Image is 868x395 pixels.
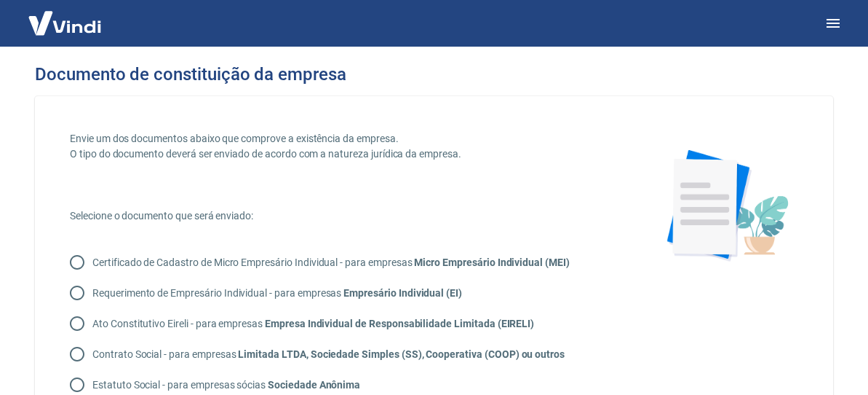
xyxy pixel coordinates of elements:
p: Ato Constitutivo Eireli - para empresas [92,316,534,332]
strong: Empresa Individual de Responsabilidade Limitada (EIRELI) [265,318,534,329]
p: O tipo do documento deverá ser enviado de acordo com a natureza jurídica da empresa. [70,146,618,162]
img: Vindi [17,1,112,45]
p: Contrato Social - para empresas [92,347,565,362]
h3: Documento de constituição da empresa [35,64,346,85]
strong: Sociedade Anônima [268,379,360,391]
strong: Limitada LTDA, Sociedade Simples (SS), Cooperativa (COOP) ou outros [238,348,565,360]
strong: Empresário Individual (EI) [343,287,462,299]
p: Certificado de Cadastro de Micro Empresário Individual - para empresas [92,255,570,270]
p: Requerimento de Empresário Individual - para empresas [92,286,462,301]
strong: Micro Empresário Individual (MEI) [414,257,569,268]
p: Envie um dos documentos abaixo que comprove a existência da empresa. [70,131,618,146]
p: Estatuto Social - para empresas sócias [92,378,360,393]
p: Selecione o documento que será enviado: [70,208,618,224]
img: foto-documento-flower.19a65ad63fe92b90d685.png [653,131,798,277]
